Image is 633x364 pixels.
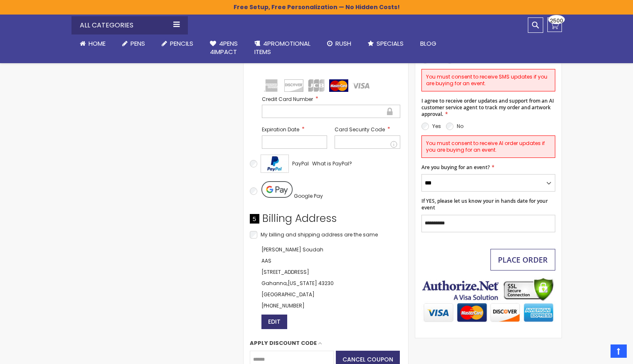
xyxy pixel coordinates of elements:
[292,160,309,167] span: PayPal
[386,106,394,116] div: Secure transaction
[421,69,555,91] div: You must consent to receive SMS updates if you are buying for an event.
[457,123,463,130] label: No
[268,317,281,326] span: Edit
[250,339,317,347] span: Apply Discount Code
[279,57,309,64] span: Credit Card
[421,97,554,118] span: I agree to receive order updates and support from an AI customer service agent to track my order ...
[250,244,402,329] div: [PERSON_NAME] Soudah AAS [STREET_ADDRESS] Gahanna , 43230 [GEOGRAPHIC_DATA]
[412,34,445,53] a: Blog
[335,125,400,133] label: Card Security Code
[312,159,352,169] a: What is PayPal?
[312,160,352,167] span: What is PayPal?
[421,164,490,171] span: Are you buying for an event?
[71,16,188,34] div: All Categories
[490,249,555,271] button: Place Order
[210,39,238,56] span: 4Pens 4impact
[288,280,317,287] span: [US_STATE]
[250,212,402,230] div: Billing Address
[261,231,378,238] span: My billing and shipping address are the same
[360,34,412,53] a: Specials
[335,39,351,48] span: Rush
[261,181,293,198] img: Pay with Google Pay
[329,79,348,92] img: mastercard
[319,34,360,53] a: Rush
[261,315,287,329] button: Edit
[432,123,441,130] label: Yes
[611,344,627,358] a: Top
[262,125,328,133] label: Expiration Date
[457,56,463,63] label: No
[498,255,548,265] span: Place Order
[550,17,563,25] span: 2500
[131,39,145,48] span: Pens
[307,79,326,92] img: jcb
[202,34,246,61] a: 4Pens4impact
[352,79,371,92] img: visa
[294,192,323,199] span: Google Pay
[420,39,436,48] span: Blog
[262,95,400,103] label: Credit Card Number
[421,135,555,158] div: You must consent to receive AI order updates if you are buying for an event.
[114,34,153,53] a: Pens
[262,79,281,92] img: amex
[421,197,548,211] span: If YES, please let us know your in hands date for your event
[153,34,202,53] a: Pencils
[342,355,393,364] span: Cancel coupon
[432,56,441,63] label: Yes
[284,79,303,92] img: discover
[71,34,114,53] a: Home
[547,17,562,32] a: 2500
[377,39,404,48] span: Specials
[246,34,319,61] a: 4PROMOTIONALITEMS
[261,302,305,309] a: [PHONE_NUMBER]
[170,39,193,48] span: Pencils
[254,39,310,56] span: 4PROMOTIONAL ITEMS
[89,39,106,48] span: Home
[261,155,289,173] img: Acceptance Mark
